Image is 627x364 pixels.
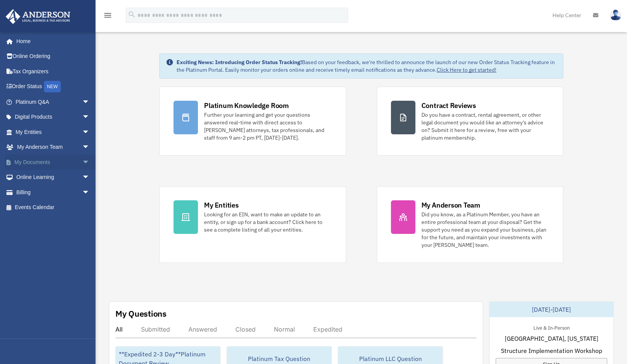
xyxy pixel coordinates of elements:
a: Tax Organizers [5,64,101,79]
span: Structure Implementation Workshop [501,346,602,355]
a: Home [5,34,97,49]
div: Did you know, as a Platinum Member, you have an entire professional team at your disposal? Get th... [421,211,549,249]
div: Based on your feedback, we're thrilled to announce the launch of our new Order Status Tracking fe... [177,58,557,74]
a: Platinum Knowledge Room Further your learning and get your questions answered real-time with dire... [159,87,346,156]
div: [DATE]-[DATE] [489,302,613,317]
div: Answered [188,325,217,333]
span: arrow_drop_down [82,140,97,155]
a: Online Ordering [5,49,101,64]
div: All [115,325,123,333]
i: search [128,10,136,19]
span: arrow_drop_down [82,110,97,125]
div: Contract Reviews [421,101,476,110]
div: Do you have a contract, rental agreement, or other legal document you would like an attorney's ad... [421,111,549,142]
a: My Anderson Teamarrow_drop_down [5,140,101,155]
strong: Exciting News: Introducing Order Status Tracking! [177,59,302,66]
a: My Entitiesarrow_drop_down [5,124,101,140]
span: arrow_drop_down [82,185,97,200]
a: My Entities Looking for an EIN, want to make an update to an entity, or sign up for a bank accoun... [159,186,346,263]
span: [GEOGRAPHIC_DATA], [US_STATE] [504,334,598,343]
div: Normal [274,325,295,333]
a: Order StatusNEW [5,79,101,95]
a: Billingarrow_drop_down [5,185,101,200]
img: User Pic [610,10,621,21]
div: Closed [235,325,256,333]
a: Platinum Q&Aarrow_drop_down [5,94,101,110]
div: NEW [44,81,61,92]
span: arrow_drop_down [82,94,97,110]
img: Anderson Advisors Platinum Portal [3,9,73,24]
a: Online Learningarrow_drop_down [5,170,101,185]
span: arrow_drop_down [82,124,97,140]
span: arrow_drop_down [82,155,97,170]
span: arrow_drop_down [82,170,97,185]
div: Expedited [313,325,342,333]
div: Submitted [141,325,170,333]
i: menu [103,11,112,20]
a: My Documentsarrow_drop_down [5,155,101,170]
a: Digital Productsarrow_drop_down [5,110,101,125]
div: Looking for an EIN, want to make an update to an entity, or sign up for a bank account? Click her... [204,211,332,234]
div: My Anderson Team [421,200,480,210]
a: My Anderson Team Did you know, as a Platinum Member, you have an entire professional team at your... [377,186,563,263]
div: My Entities [204,200,238,210]
div: My Questions [115,308,167,319]
div: Live & In-Person [527,323,575,331]
div: Further your learning and get your questions answered real-time with direct access to [PERSON_NAM... [204,111,332,142]
a: Events Calendar [5,200,101,215]
a: Click Here to get started! [437,66,496,73]
a: Contract Reviews Do you have a contract, rental agreement, or other legal document you would like... [377,87,563,156]
a: menu [103,13,112,20]
div: Platinum Knowledge Room [204,101,289,110]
